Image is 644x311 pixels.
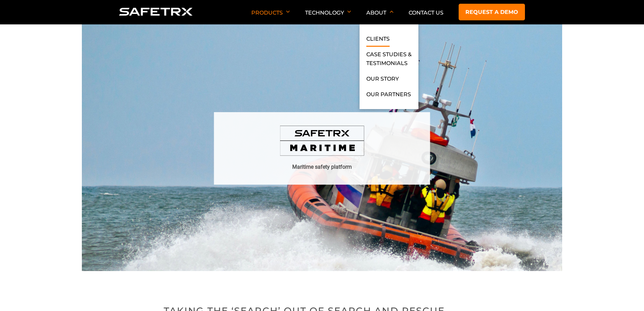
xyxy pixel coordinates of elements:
[390,11,393,13] img: Arrow down
[286,11,290,13] img: Arrow down
[366,75,399,87] a: Our Story
[8,72,41,77] span: Request a Demo
[347,11,351,13] img: Arrow down
[366,35,390,47] a: Clients
[366,9,393,24] p: About
[2,81,6,85] input: Discover More
[292,163,352,171] h1: Maritime safety platform
[82,24,562,271] img: Hero SafeTrx
[2,71,6,76] input: Request a Demo
[119,8,193,16] img: Logo SafeTrx
[251,9,290,24] p: Products
[366,50,412,71] a: Case Studies &Testimonials
[366,90,411,102] a: Our Partners
[8,143,152,148] p: I agree to allow 8 West Consulting to store and process my personal data.
[305,9,351,24] p: Technology
[610,278,644,311] iframe: Chat Widget
[280,126,364,156] img: Safetrx Maritime logo
[8,81,36,86] span: Discover More
[409,9,443,16] a: Contact Us
[459,4,525,20] a: Request a demo
[2,144,6,148] input: I agree to allow 8 West Consulting to store and process my personal data.*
